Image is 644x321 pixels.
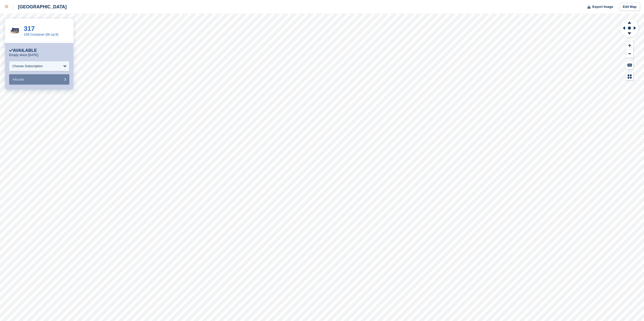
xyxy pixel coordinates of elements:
[626,50,633,58] button: Zoom Out
[9,74,69,85] button: Allocate
[626,72,633,81] button: Map Legend
[24,25,35,32] a: 317
[584,3,613,11] button: Export Image
[619,3,640,11] a: Edit Map
[24,33,58,36] a: 10ft Container (80 sq ft)
[592,4,613,9] span: Export Image
[12,78,24,81] span: Allocate
[9,48,37,53] div: Available
[626,41,633,50] button: Zoom In
[626,61,633,69] button: Keyboard Shortcuts
[9,53,38,57] p: Empty since [DATE]
[13,4,67,10] div: [GEOGRAPHIC_DATA]
[9,27,21,35] img: 10-ft-container%20(5).jpg
[12,64,43,69] div: Choose Subscription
